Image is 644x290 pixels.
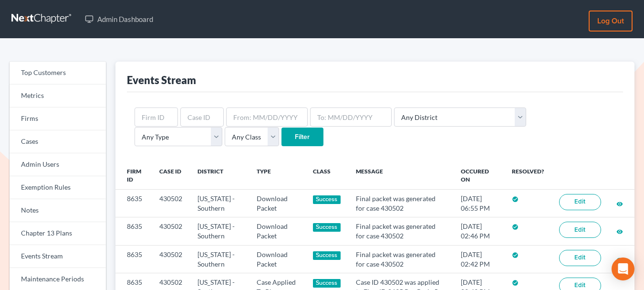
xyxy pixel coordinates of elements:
[612,258,634,280] div: Open Intercom Messenger
[512,196,519,203] i: check_circle
[190,190,249,217] td: [US_STATE] - Southern
[453,162,504,190] th: Occured On
[152,217,190,245] td: 430502
[10,62,106,85] a: Top Customers
[348,245,453,273] td: Final packet was generated for case 430502
[616,201,623,207] i: visibility
[616,257,623,263] i: visibility
[348,190,453,217] td: Final packet was generated for case 430502
[115,217,152,245] td: 8635
[616,228,623,235] i: visibility
[453,190,504,217] td: [DATE] 06:55 PM
[249,190,305,217] td: Download Packet
[504,162,551,190] th: Resolved?
[559,250,601,266] a: Edit
[313,279,341,288] div: Success
[190,217,249,245] td: [US_STATE] - Southern
[190,245,249,273] td: [US_STATE] - Southern
[152,190,190,217] td: 430502
[152,162,190,190] th: Case ID
[616,227,623,235] a: visibility
[10,85,106,107] a: Metrics
[313,195,341,204] div: Success
[348,162,453,190] th: Message
[559,222,601,238] a: Edit
[80,11,158,28] a: Admin Dashboard
[152,245,190,273] td: 430502
[512,252,519,258] i: check_circle
[616,199,623,207] a: visibility
[453,245,504,273] td: [DATE] 02:42 PM
[310,107,392,127] input: To: MM/DD/YYYY
[135,107,178,127] input: Firm ID
[10,107,106,130] a: Firms
[589,11,633,32] a: Log out
[10,245,106,268] a: Events Stream
[512,224,519,230] i: check_circle
[226,107,308,127] input: From: MM/DD/YYYY
[249,245,305,273] td: Download Packet
[348,217,453,245] td: Final packet was generated for case 430502
[559,194,601,210] a: Edit
[127,73,196,87] div: Events Stream
[249,162,305,190] th: Type
[10,199,106,222] a: Notes
[249,217,305,245] td: Download Packet
[10,130,106,153] a: Cases
[180,107,224,127] input: Case ID
[313,251,341,260] div: Success
[10,153,106,176] a: Admin Users
[190,162,249,190] th: District
[281,128,323,147] input: Filter
[616,255,623,263] a: visibility
[115,245,152,273] td: 8635
[313,223,341,232] div: Success
[115,190,152,217] td: 8635
[10,222,106,245] a: Chapter 13 Plans
[305,162,348,190] th: Class
[115,162,152,190] th: Firm ID
[453,217,504,245] td: [DATE] 02:46 PM
[10,176,106,199] a: Exemption Rules
[512,279,519,286] i: check_circle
